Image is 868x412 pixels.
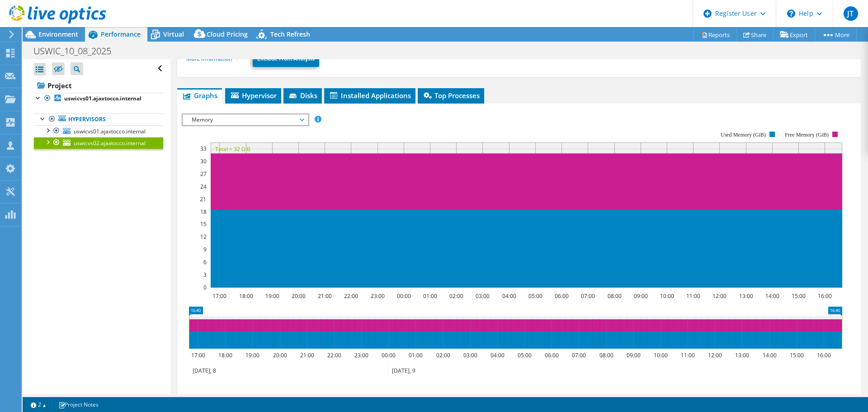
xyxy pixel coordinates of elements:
[627,351,641,359] text: 09:00
[787,9,795,18] svg: \n
[200,183,207,190] text: 24
[239,292,253,300] text: 18:00
[265,292,279,300] text: 19:00
[288,91,317,100] span: Disks
[397,292,411,300] text: 00:00
[34,78,163,93] a: Project
[599,351,613,359] text: 08:00
[463,351,477,359] text: 03:00
[200,157,207,165] text: 30
[765,292,779,300] text: 14:00
[818,292,832,300] text: 16:00
[34,137,163,149] a: uswicvs02.ajaxtocco.internal
[187,114,303,125] span: Memory
[608,292,622,300] text: 08:00
[270,30,310,38] span: Tech Refresh
[792,292,806,300] text: 15:00
[581,292,595,300] text: 07:00
[518,351,532,359] text: 05:00
[634,292,648,300] text: 09:00
[721,132,766,138] text: Used Memory (GiB)
[215,145,250,153] text: Total = 32 GiB
[200,145,207,152] text: 33
[24,399,52,410] a: 2
[681,351,695,359] text: 11:00
[101,30,141,38] span: Performance
[545,351,559,359] text: 06:00
[344,292,358,300] text: 22:00
[74,139,146,147] span: uswicvs02.ajaxtocco.internal
[491,351,505,359] text: 04:00
[712,292,726,300] text: 12:00
[191,351,205,359] text: 17:00
[203,258,207,266] text: 6
[329,91,411,100] span: Installed Applications
[686,292,700,300] text: 11:00
[245,351,259,359] text: 19:00
[292,292,306,300] text: 20:00
[693,28,737,42] a: Reports
[203,284,207,291] text: 0
[182,91,217,100] span: Graphs
[354,351,368,359] text: 23:00
[200,233,207,241] text: 12
[29,46,125,56] h1: USWIC_10_08_2025
[660,292,674,300] text: 10:00
[708,351,722,359] text: 12:00
[273,351,287,359] text: 20:00
[382,351,396,359] text: 00:00
[200,208,207,216] text: 18
[230,91,277,100] span: Hypervisor
[52,399,105,410] a: Project Notes
[64,95,142,102] b: uswicvs01.ajaxtocco.internal
[203,246,207,253] text: 9
[436,351,450,359] text: 02:00
[844,6,858,21] span: JT
[300,351,314,359] text: 21:00
[409,351,423,359] text: 01:00
[476,292,490,300] text: 03:00
[555,292,569,300] text: 06:00
[815,28,857,42] a: More
[785,132,829,138] text: Free Memory (GiB)
[654,351,668,359] text: 10:00
[371,292,385,300] text: 23:00
[739,292,753,300] text: 13:00
[34,93,163,104] a: uswicvs01.ajaxtocco.internal
[318,292,332,300] text: 21:00
[502,292,516,300] text: 04:00
[200,220,207,228] text: 15
[422,91,480,100] span: Top Processes
[186,55,239,62] a: More Information
[790,351,804,359] text: 15:00
[203,271,207,279] text: 3
[212,292,226,300] text: 17:00
[423,292,437,300] text: 01:00
[34,114,163,125] a: Hypervisors
[773,28,815,42] a: Export
[327,351,341,359] text: 22:00
[207,30,248,38] span: Cloud Pricing
[449,292,463,300] text: 02:00
[572,351,586,359] text: 07:00
[38,30,78,38] span: Environment
[735,351,749,359] text: 13:00
[736,28,774,42] a: Share
[218,351,232,359] text: 18:00
[817,351,831,359] text: 16:00
[163,30,184,38] span: Virtual
[200,170,207,178] text: 27
[34,125,163,137] a: uswicvs01.ajaxtocco.internal
[200,195,206,203] text: 21
[74,128,146,135] span: uswicvs01.ajaxtocco.internal
[528,292,542,300] text: 05:00
[763,351,777,359] text: 14:00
